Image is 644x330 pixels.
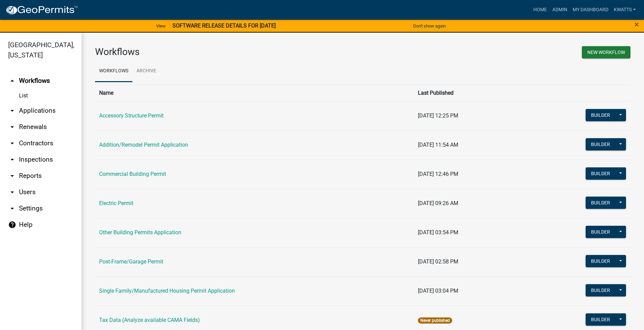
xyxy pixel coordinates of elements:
button: Close [634,20,639,29]
a: Workflows [95,60,132,82]
span: × [634,20,639,29]
a: Accessory Structure Permit [99,112,164,119]
i: arrow_drop_down [8,204,16,213]
a: Electric Permit [99,200,133,206]
a: Other Building Permits Application [99,229,181,236]
a: Commercial Building Permit [99,171,166,177]
a: My Dashboard [570,3,611,16]
button: Builder [586,138,615,150]
button: Builder [586,284,615,296]
button: Builder [586,197,615,209]
i: arrow_drop_down [8,188,16,196]
a: Post-Frame/Garage Permit [99,258,163,265]
h3: Workflows [95,46,358,58]
button: Builder [586,313,615,326]
span: [DATE] 11:54 AM [418,142,458,148]
th: Name [95,85,414,101]
button: Builder [586,255,615,267]
span: Never published [418,317,452,324]
button: New Workflow [582,46,630,58]
a: Admin [550,3,570,16]
span: [DATE] 12:25 PM [418,112,458,119]
span: [DATE] 12:46 PM [418,171,458,177]
strong: SOFTWARE RELEASE DETAILS FOR [DATE] [172,22,276,29]
a: Archive [132,60,160,82]
span: [DATE] 03:54 PM [418,229,458,236]
i: arrow_drop_down [8,172,16,180]
span: [DATE] 03:04 PM [418,288,458,294]
button: Builder [586,226,615,238]
button: Builder [586,167,615,180]
a: Single Family/Manufactured Housing Permit Application [99,288,235,294]
a: Kwatts [611,3,639,16]
i: help [8,221,16,229]
a: View [153,20,168,32]
a: Home [531,3,550,16]
a: Tax Data (Analyze available CAMA Fields) [99,317,200,323]
span: [DATE] 09:26 AM [418,200,458,206]
a: Addition/Remodel Permit Application [99,142,188,148]
button: Builder [586,109,615,121]
span: [DATE] 02:58 PM [418,258,458,265]
i: arrow_drop_down [8,139,16,147]
button: Don't show again [410,20,448,32]
i: arrow_drop_up [8,77,16,85]
i: arrow_drop_down [8,107,16,115]
i: arrow_drop_down [8,155,16,164]
i: arrow_drop_down [8,123,16,131]
th: Last Published [414,85,521,101]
